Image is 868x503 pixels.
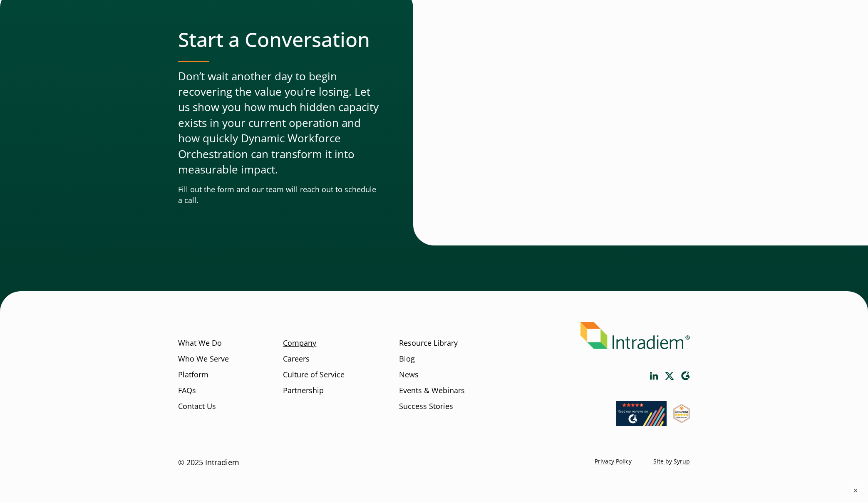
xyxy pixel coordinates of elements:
[178,354,229,364] a: Who We Serve
[616,401,667,426] img: Read our reviews on G2
[283,385,324,396] a: Partnership
[616,418,667,428] a: Link opens in a new window
[399,385,465,396] a: Events & Webinars
[178,457,239,468] p: © 2025 Intradiem
[178,338,222,349] a: What We Do
[399,369,419,380] a: News
[665,372,674,380] a: Link opens in a new window
[178,369,208,380] a: Platform
[673,404,690,423] img: SourceForge User Reviews
[178,27,380,52] h2: Start a Conversation
[451,27,690,203] iframe: Contact Form
[595,457,632,465] a: Privacy Policy
[580,322,690,349] img: Intradiem
[399,354,415,364] a: Blog
[283,338,316,349] a: Company
[681,371,690,381] a: Link opens in a new window
[851,486,860,495] button: ×
[178,385,196,396] a: FAQs
[178,401,216,412] a: Contact Us
[399,401,453,412] a: Success Stories
[178,69,380,178] p: Don’t wait another day to begin recovering the value you’re losing. Let us show you how much hidd...
[650,372,658,380] a: Link opens in a new window
[673,415,690,425] a: Link opens in a new window
[399,338,458,349] a: Resource Library
[178,184,380,206] p: Fill out the form and our team will reach out to schedule a call.
[283,354,310,364] a: Careers
[283,369,345,380] a: Culture of Service
[653,457,690,465] a: Site by Syrup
